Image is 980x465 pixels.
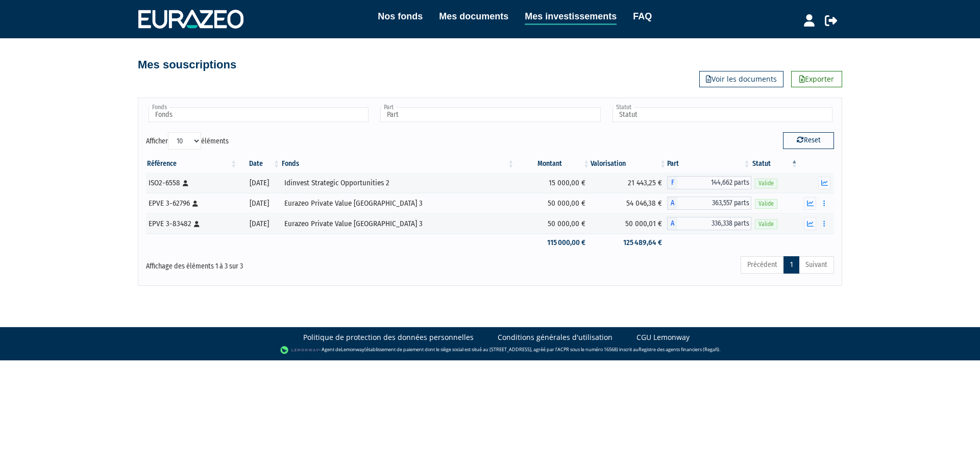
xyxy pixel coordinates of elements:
[783,132,834,149] button: Reset
[677,197,751,210] span: 363,557 parts
[667,217,751,230] div: A - Eurazeo Private Value Europe 3
[636,332,690,342] a: CGU Lemonway
[439,9,508,23] a: Mes documents
[498,332,612,342] a: Conditions générales d'utilisation
[699,71,783,87] a: Voir les documents
[284,218,511,229] div: Eurazeo Private Value [GEOGRAPHIC_DATA] 3
[755,199,777,209] span: Valide
[515,155,591,173] th: Montant: activer pour trier la colonne par ordre croissant
[194,221,200,227] i: [Français] Personne physique
[667,155,751,173] th: Part: activer pour trier la colonne par ordre croissant
[677,217,751,230] span: 336,338 parts
[515,234,591,252] td: 115 000,00 €
[138,59,236,71] h4: Mes souscriptions
[146,155,238,173] th: Référence : activer pour trier la colonne par ordre croissant
[591,234,667,252] td: 125 489,64 €
[280,345,320,355] img: logo-lemonway.png
[667,197,751,210] div: A - Eurazeo Private Value Europe 3
[755,219,777,229] span: Valide
[149,178,234,188] div: ISO2-6558
[238,155,281,173] th: Date: activer pour trier la colonne par ordre croissant
[741,256,784,274] a: Précédent
[241,218,277,229] div: [DATE]
[241,198,277,209] div: [DATE]
[591,193,667,213] td: 54 046,38 €
[751,155,799,173] th: Statut : activer pour trier la colonne par ordre d&eacute;croissant
[591,213,667,234] td: 50 000,01 €
[146,255,424,272] div: Affichage des éléments 1 à 3 sur 3
[667,176,677,189] span: F
[146,132,229,150] label: Afficher éléments
[639,346,719,353] a: Registre des agents financiers (Regafi)
[515,213,591,234] td: 50 000,00 €
[791,71,842,87] a: Exporter
[667,197,677,210] span: A
[378,9,423,23] a: Nos fonds
[284,178,511,188] div: Idinvest Strategic Opportunities 2
[667,176,751,189] div: F - Idinvest Strategic Opportunities 2
[192,201,198,207] i: [Français] Personne physique
[168,132,201,150] select: Afficheréléments
[149,198,234,209] div: EPVE 3-62796
[183,180,188,186] i: [Français] Personne physique
[341,346,364,353] a: Lemonway
[783,256,799,274] a: 1
[591,173,667,193] td: 21 443,25 €
[10,345,970,355] div: - Agent de (établissement de paiement dont le siège social est situé au [STREET_ADDRESS], agréé p...
[284,198,511,209] div: Eurazeo Private Value [GEOGRAPHIC_DATA] 3
[677,176,751,189] span: 144,662 parts
[667,217,677,230] span: A
[525,9,617,25] a: Mes investissements
[515,173,591,193] td: 15 000,00 €
[799,256,834,274] a: Suivant
[515,193,591,213] td: 50 000,00 €
[591,155,667,173] th: Valorisation: activer pour trier la colonne par ordre croissant
[281,155,515,173] th: Fonds: activer pour trier la colonne par ordre croissant
[138,10,243,28] img: 1732889491-logotype_eurazeo_blanc_rvb.png
[303,332,474,342] a: Politique de protection des données personnelles
[241,178,277,188] div: [DATE]
[149,218,234,229] div: EPVE 3-83482
[633,9,652,23] a: FAQ
[755,179,777,188] span: Valide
